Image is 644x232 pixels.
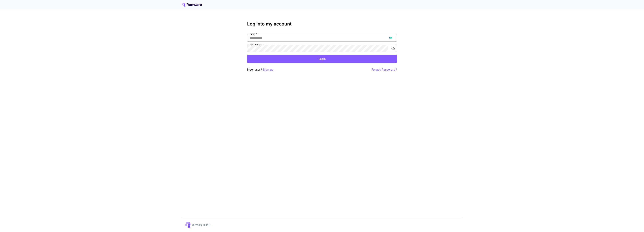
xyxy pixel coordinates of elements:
h3: Log into my account [247,21,397,27]
label: Password [250,43,262,46]
p: © 2025, [URL] [192,223,210,227]
button: Sign up [263,67,274,72]
button: Login [247,55,397,63]
button: Forgot Password? [371,67,397,72]
p: New user? [247,67,274,72]
label: Email [250,32,257,36]
button: toggle password visibility [390,45,397,52]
